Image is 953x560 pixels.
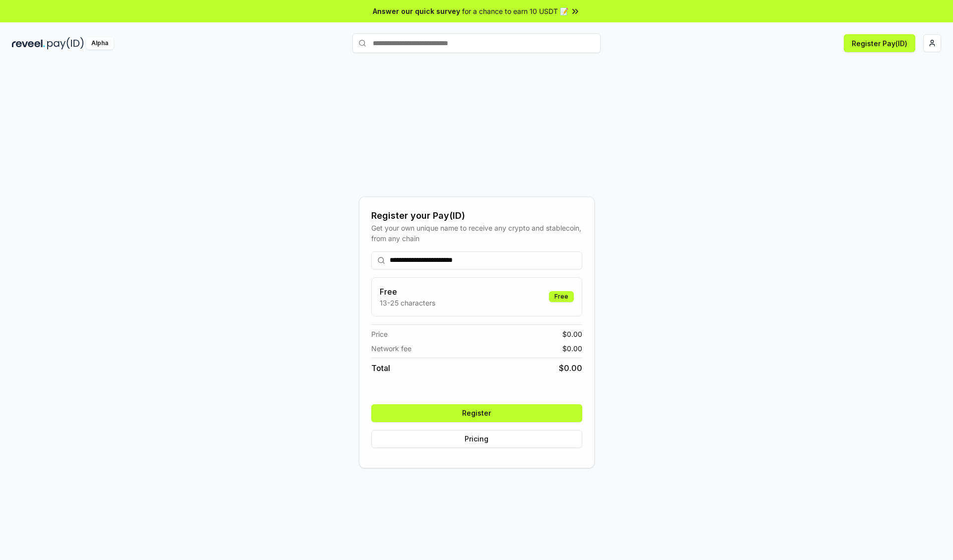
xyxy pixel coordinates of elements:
[462,6,568,16] span: for a chance to earn 10 USDT 📝
[559,362,582,374] span: $ 0.00
[373,6,460,16] span: Answer our quick survey
[371,209,582,223] div: Register your Pay(ID)
[371,343,411,354] span: Network fee
[844,34,915,52] button: Register Pay(ID)
[371,404,582,422] button: Register
[12,37,45,50] img: reveel_dark
[86,37,114,50] div: Alpha
[371,362,390,374] span: Total
[562,329,582,339] span: $ 0.00
[47,37,84,50] img: pay_id
[549,291,574,302] div: Free
[380,298,435,308] p: 13-25 characters
[380,286,435,298] h3: Free
[371,430,582,448] button: Pricing
[562,343,582,354] span: $ 0.00
[371,329,388,339] span: Price
[371,223,582,244] div: Get your own unique name to receive any crypto and stablecoin, from any chain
